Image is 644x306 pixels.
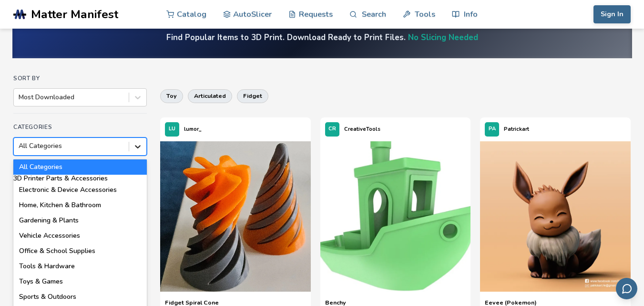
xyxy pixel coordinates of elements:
div: Gardening & Plants [13,213,147,228]
span: LU [169,126,175,132]
p: lumor_ [184,124,202,134]
span: Matter Manifest [31,8,118,21]
div: Home, Kitchen & Bathroom [13,198,147,213]
div: Vehicle Accessories [13,228,147,243]
h4: Sort By [13,75,147,82]
p: CreativeTools [344,124,380,134]
h4: Find Popular Items to 3D Print. Download Ready to Print Files. [166,32,478,43]
img: Eevee (Pokemon) [480,141,631,292]
button: Sign In [593,5,631,23]
div: Sports & Outdoors [13,289,147,305]
button: Send feedback via email [616,278,637,299]
p: Patrickart [504,124,529,134]
div: Toys & Games [13,274,147,289]
div: Office & School Supplies [13,243,147,259]
span: CR [328,126,336,132]
input: All CategoriesAll Categories3D Printer Parts & AccessoriesElectronic & Device AccessoriesHome, Ki... [19,142,20,150]
button: articulated [188,89,232,103]
a: Eevee (Pokemon) [480,141,631,294]
button: fidget [237,89,268,103]
div: 3D Printer Parts & Accessories [13,175,147,182]
span: PA [489,126,496,132]
div: All Categories [13,159,147,175]
div: Electronic & Device Accessories [13,182,147,198]
div: Tools & Hardware [13,259,147,274]
a: No Slicing Needed [408,32,478,43]
button: toy [160,89,183,103]
h4: Categories [13,124,147,130]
